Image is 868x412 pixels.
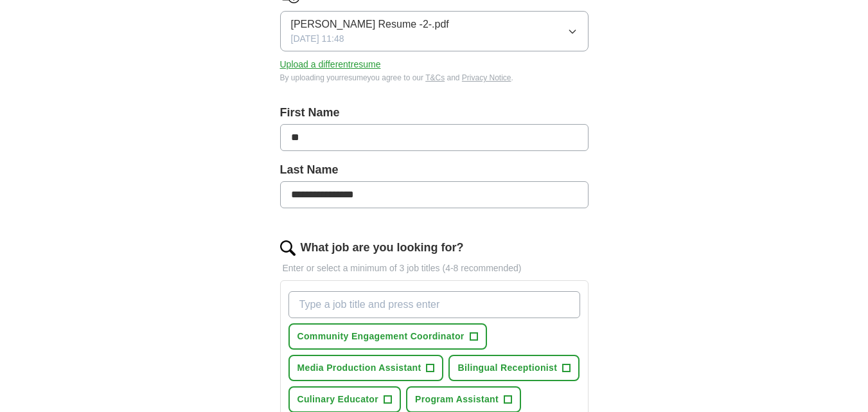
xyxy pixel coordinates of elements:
[280,58,381,71] button: Upload a differentresume
[415,393,499,406] span: Program Assistant
[280,72,589,84] div: By uploading your resume you agree to our and .
[425,73,445,82] a: T&Cs
[297,393,379,406] span: Culinary Educator
[288,291,580,318] input: Type a job title and press enter
[280,262,589,275] p: Enter or select a minimum of 3 job titles (4-8 recommended)
[301,239,464,256] label: What job are you looking for?
[288,323,487,350] button: Community Engagement Coordinator
[288,355,444,381] button: Media Production Assistant
[291,32,344,46] span: [DATE] 11:48
[280,11,589,51] button: [PERSON_NAME] Resume -2-.pdf[DATE] 11:48
[280,161,589,179] label: Last Name
[291,17,449,32] span: [PERSON_NAME] Resume -2-.pdf
[462,73,511,82] a: Privacy Notice
[297,361,421,375] span: Media Production Assistant
[297,330,465,343] span: Community Engagement Coordinator
[448,355,580,381] button: Bilingual Receptionist
[280,240,296,256] img: search.png
[457,361,557,375] span: Bilingual Receptionist
[280,104,589,121] label: First Name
